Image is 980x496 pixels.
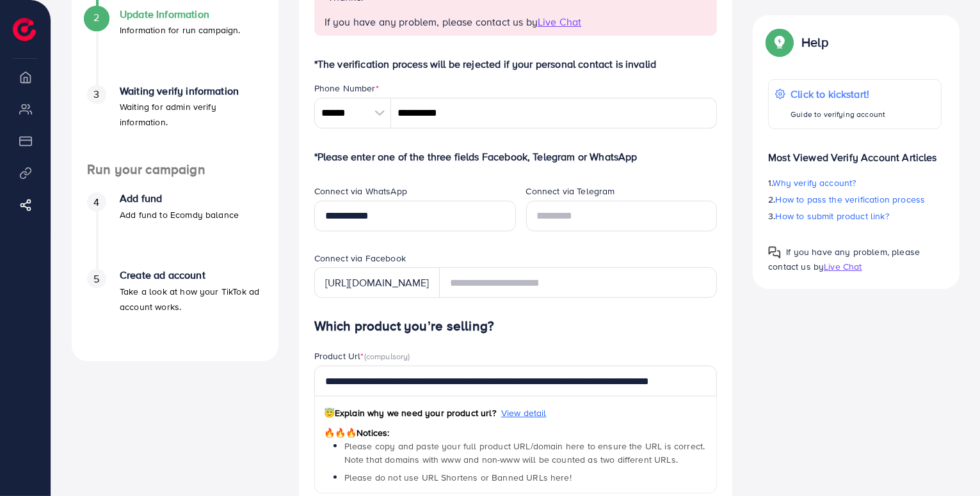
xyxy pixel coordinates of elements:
[120,192,239,205] h4: Add fund
[72,162,278,178] h4: Run your campaign
[324,407,335,419] span: 😇
[776,193,926,206] span: How to pass the verification process
[791,86,885,102] p: Click to kickstart!
[120,85,263,97] h4: Waiting verify information
[314,149,718,164] p: *Please enter one of the three fields Facebook, Telegram or WhatsApp
[72,269,278,346] li: Create ad account
[72,192,278,269] li: Add fund
[768,245,920,273] span: If you have any problem, please contact us by
[324,426,390,439] span: Notices:
[344,471,572,484] span: Please do not use URL Shortens or Banned URLs here!
[314,185,407,198] label: Connect via WhatsApp
[120,8,241,20] h4: Update Information
[768,31,791,54] img: Popup guide
[364,350,410,362] span: (compulsory)
[526,185,615,198] label: Connect via Telegram
[314,252,406,265] label: Connect via Facebook
[324,407,496,419] span: Explain why we need your product url?
[824,260,862,273] span: Live Chat
[93,195,99,210] span: 4
[791,107,885,122] p: Guide to verifying account
[72,8,278,85] li: Update Information
[93,10,99,25] span: 2
[768,192,942,207] p: 2.
[926,438,970,486] iframe: Chat
[314,56,718,72] p: *The verification process will be rejected if your personal contact is invalid
[72,85,278,162] li: Waiting verify information
[344,440,705,465] span: Please copy and paste your full product URL/domain here to ensure the URL is correct. Note that d...
[773,176,856,189] span: Why verify account?
[13,18,36,41] img: logo
[768,175,942,190] p: 1.
[314,318,718,334] h4: Which product you’re selling?
[768,246,781,259] img: Popup guide
[120,284,263,314] p: Take a look at how your TikTok ad account works.
[768,139,942,165] p: Most Viewed Verify Account Articles
[314,267,440,298] div: [URL][DOMAIN_NAME]
[325,15,538,29] span: If you have any problem, please contact us by
[120,22,241,38] p: Information for run campaign.
[801,35,828,50] p: Help
[120,99,263,130] p: Waiting for admin verify information.
[120,207,239,222] p: Add fund to Ecomdy balance
[776,210,889,222] span: How to submit product link?
[501,407,547,419] span: View detail
[538,15,581,29] span: Live Chat
[324,426,357,439] span: 🔥🔥🔥
[120,269,263,281] h4: Create ad account
[314,82,379,95] label: Phone Number
[314,350,410,362] label: Product Url
[93,272,99,286] span: 5
[93,87,99,102] span: 3
[768,208,942,224] p: 3.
